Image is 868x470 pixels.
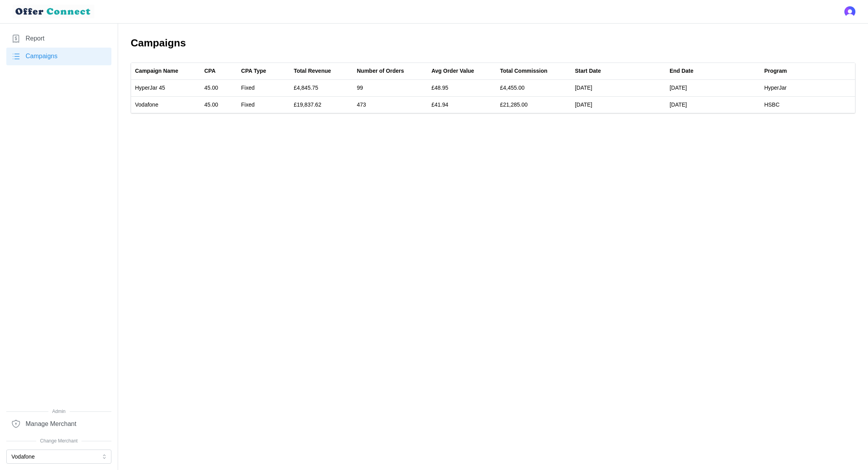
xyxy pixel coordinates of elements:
[131,36,855,50] h2: Campaigns
[844,6,855,17] img: 's logo
[670,67,694,76] div: End Date
[131,96,200,113] td: Vodafone
[237,96,290,113] td: Fixed
[13,5,94,18] img: loyalBe Logo
[431,67,474,76] div: Avg Order Value
[353,96,427,113] td: 473
[26,419,76,429] span: Manage Merchant
[6,48,111,65] a: Campaigns
[760,96,855,113] td: HSBC
[6,415,111,433] a: Manage Merchant
[844,6,855,17] button: Open user button
[294,67,331,76] div: Total Revenue
[290,80,353,97] td: £4,845.75
[204,67,216,76] div: CPA
[428,80,496,97] td: £48.95
[571,80,666,97] td: [DATE]
[428,96,496,113] td: £41.94
[760,80,855,97] td: HyperJar
[6,437,111,445] span: Change Merchant
[6,450,111,464] button: Vodafone
[26,52,57,61] span: Campaigns
[353,80,427,97] td: 99
[200,80,237,97] td: 45.00
[357,67,404,76] div: Number of Orders
[571,96,666,113] td: [DATE]
[237,80,290,97] td: Fixed
[666,80,761,97] td: [DATE]
[6,408,111,415] span: Admin
[131,80,200,97] td: HyperJar 45
[200,96,237,113] td: 45.00
[500,67,547,76] div: Total Commission
[26,34,44,44] span: Report
[496,96,571,113] td: £21,285.00
[135,67,178,76] div: Campaign Name
[6,30,111,48] a: Report
[575,67,601,76] div: Start Date
[241,67,267,76] div: CPA Type
[290,96,353,113] td: £19,837.62
[764,67,787,76] div: Program
[666,96,761,113] td: [DATE]
[496,80,571,97] td: £4,455.00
